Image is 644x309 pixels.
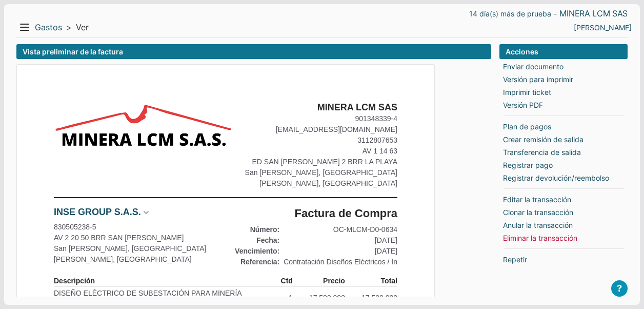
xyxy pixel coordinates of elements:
[503,61,563,72] a: Enviar documento
[240,113,397,124] div: 901348339-4
[503,134,583,145] a: Crear remisión de salida
[293,288,345,308] div: 17.500.000
[503,160,553,170] a: Registrar pago
[54,276,265,287] div: Descripción
[499,44,628,59] div: Acciones
[293,276,345,287] div: Precio
[503,87,551,98] a: Imprimir ticket
[503,100,543,110] a: Versión PDF
[235,257,279,267] div: Referencia:
[54,222,224,233] div: 830505238-5
[265,288,293,308] div: 1
[574,22,632,33] a: ALEJANDRA RAMIREZ RAMIREZ
[611,280,628,297] button: ?
[240,124,397,135] div: [EMAIL_ADDRESS][DOMAIN_NAME]
[503,220,573,230] a: Anular la transacción
[240,102,397,113] div: MINERA LCM SAS
[240,135,397,146] div: 3112807653
[76,22,89,33] span: Ver
[16,19,33,35] button: Menu
[503,254,527,265] a: Repetir
[503,233,577,243] a: Eliminar la transacción
[240,146,397,157] div: AV 1 14 63
[469,8,551,19] a: 14 día(s) más de prueba
[235,246,279,257] div: Vencimiento:
[54,243,224,265] div: San [PERSON_NAME], [GEOGRAPHIC_DATA][PERSON_NAME], [GEOGRAPHIC_DATA]
[284,224,397,235] div: OC-MLCM-D0-0634
[240,157,397,167] div: ED SAN [PERSON_NAME] 2 BRR LA PLAYA
[54,288,265,308] div: DISEÑO ELÉCTRICO DE SUBESTACIÓN PARA MINERÍA
[295,206,398,221] div: Factura de Compra
[503,147,581,158] a: Transferencia de salida
[503,207,573,218] a: Clonar la transacción
[16,44,491,59] div: Vista preliminar de la factura
[284,246,397,257] div: [DATE]
[66,22,72,33] span: >
[503,194,571,205] a: Editar la transacción
[554,11,557,17] span: -
[345,276,397,287] div: Total
[235,224,279,235] div: Número:
[54,102,232,148] img: Cambiar logo
[240,167,397,189] div: San [PERSON_NAME], [GEOGRAPHIC_DATA][PERSON_NAME], [GEOGRAPHIC_DATA]
[345,288,397,308] div: 17.500.000
[54,206,141,218] a: INSE GROUP S.A.S.
[54,233,224,243] div: AV 2 20 50 BRR SAN [PERSON_NAME]
[35,22,62,33] a: Gastos
[503,74,573,85] a: Versión para imprimir
[559,8,628,19] a: MINERA LCM SAS
[284,257,397,267] div: Contratación Diseños Eléctricos / In
[235,235,279,246] div: Fecha:
[503,121,551,132] a: Plan de pagos
[284,235,397,246] div: [DATE]
[503,172,609,183] a: Registrar devolución/reembolso
[265,276,293,287] div: Ctd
